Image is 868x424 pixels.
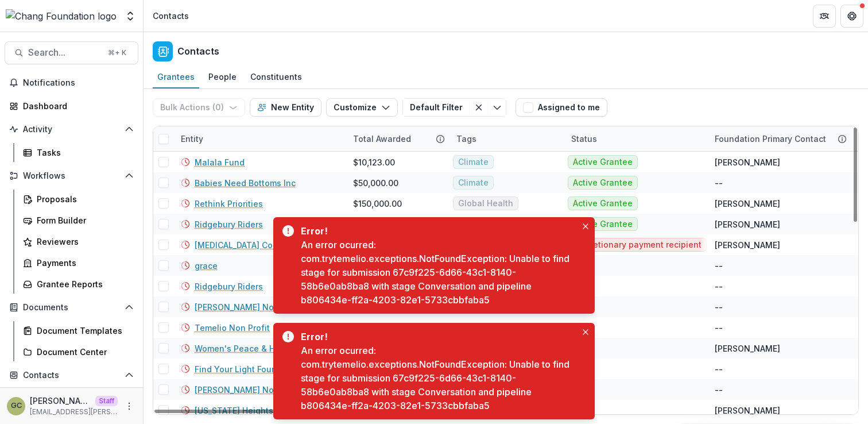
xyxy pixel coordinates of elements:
[708,133,833,145] div: Foundation Primary Contact
[715,218,780,230] div: [PERSON_NAME]
[18,143,138,162] a: Tasks
[122,5,138,28] button: Open entity switcher
[564,126,708,151] div: Status
[195,322,270,334] a: Temelio Non Profit
[37,278,129,290] div: Grantee Reports
[204,66,241,88] a: People
[195,218,263,230] a: Ridgebury Riders
[715,301,723,313] div: --
[715,322,723,334] div: --
[18,275,138,294] a: Grantee Reports
[195,363,303,375] a: Find Your Light Foundation
[579,325,592,339] button: Close
[5,167,138,185] button: Open Workflows
[573,219,633,229] span: Active Grantee
[346,133,418,145] div: Total Awarded
[470,98,488,117] button: Clear filter
[246,68,307,85] div: Constituents
[573,240,702,250] span: Discretionary payment recipient
[458,178,489,188] span: Climate
[37,257,129,269] div: Payments
[5,74,138,92] button: Notifications
[353,177,398,189] div: $50,000.00
[715,404,780,417] div: [PERSON_NAME]
[23,125,120,134] span: Activity
[37,193,129,205] div: Proposals
[813,5,836,28] button: Partners
[148,7,193,24] nav: breadcrumb
[23,78,134,88] span: Notifications
[195,239,308,251] a: [MEDICAL_DATA] Consortium
[5,298,138,317] button: Open Documents
[195,156,245,168] a: Malala Fund
[18,321,138,340] a: Document Templates
[30,407,118,417] p: [EMAIL_ADDRESS][PERSON_NAME][DOMAIN_NAME]
[195,342,339,354] a: Women's Peace & Humanitarian Fund
[449,133,483,145] div: Tags
[28,47,101,58] span: Search...
[301,224,572,238] div: Error!
[95,396,118,406] p: Staff
[353,156,395,168] div: $10,123.00
[715,260,723,272] div: --
[353,322,376,334] div: $0.00
[177,46,219,57] h2: Contacts
[715,342,780,354] div: [PERSON_NAME]
[250,98,321,117] button: New Entity
[195,280,263,292] a: Ridgebury Riders
[30,395,91,407] p: [PERSON_NAME]
[195,177,296,189] a: Babies Need Bottoms Inc
[715,198,780,210] div: [PERSON_NAME]
[715,177,723,189] div: --
[195,198,263,210] a: Rethink Priorities
[18,232,138,251] a: Reviewers
[715,280,723,292] div: --
[5,120,138,138] button: Open Activity
[37,214,129,226] div: Form Builder
[37,147,129,159] div: Tasks
[204,68,241,85] div: People
[195,301,301,313] a: [PERSON_NAME] Nonprofit
[122,399,136,413] button: More
[346,126,449,151] div: Total Awarded
[195,384,301,396] a: [PERSON_NAME] Nonprofit
[564,133,604,145] div: Status
[153,66,199,88] a: Grantees
[458,199,513,209] span: Global Health
[18,253,138,272] a: Payments
[153,98,245,117] button: Bulk Actions (0)
[106,47,129,59] div: ⌘ + K
[37,236,129,248] div: Reviewers
[174,126,346,151] div: Entity
[449,126,564,151] div: Tags
[715,156,780,168] div: [PERSON_NAME]
[246,66,307,88] a: Constituents
[23,303,120,313] span: Documents
[301,330,572,344] div: Error!
[840,5,863,28] button: Get Help
[195,260,218,272] a: grace
[18,342,138,361] a: Document Center
[573,157,633,167] span: Active Grantee
[708,126,851,151] div: Foundation Primary Contact
[6,9,117,23] img: Chang Foundation logo
[5,41,138,64] button: Search...
[23,100,129,112] div: Dashboard
[153,10,189,22] div: Contacts
[458,157,489,167] span: Climate
[11,402,22,410] div: Grace Chang
[18,211,138,230] a: Form Builder
[715,363,723,375] div: --
[37,325,129,337] div: Document Templates
[18,190,138,209] a: Proposals
[516,98,607,117] button: Assigned to me
[301,238,576,307] div: An error ocurred: com.trytemelio.exceptions.NotFoundException: Unable to find stage for submissio...
[5,366,138,384] button: Open Contacts
[402,98,470,117] button: Default Filter
[715,239,780,251] div: [PERSON_NAME]
[488,98,506,117] button: Toggle menu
